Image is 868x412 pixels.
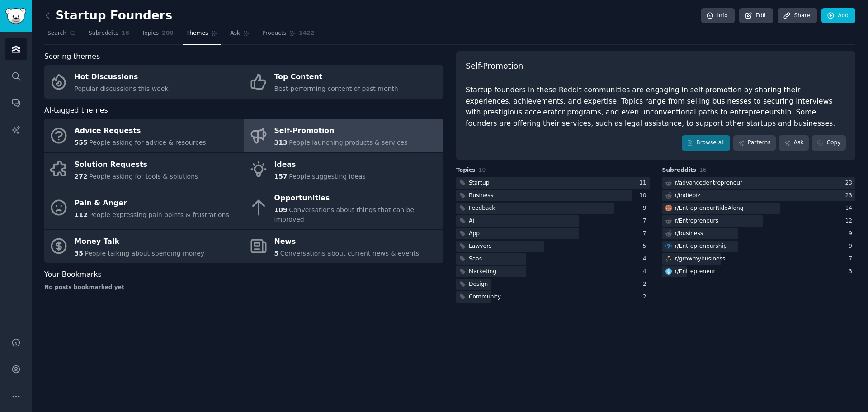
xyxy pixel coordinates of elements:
a: Solution Requests272People asking for tools & solutions [44,153,244,186]
div: 7 [643,217,650,225]
a: growmybusinessr/growmybusiness7 [662,253,856,265]
span: 16 [699,167,707,173]
span: Products [262,29,286,38]
div: Design [469,280,488,289]
span: Search [47,29,66,38]
div: Advice Requests [75,124,206,138]
a: Lawyers5 [456,241,650,252]
a: Info [701,8,735,24]
span: People talking about spending money [85,250,204,257]
a: Opportunities109Conversations about things that can be improved [244,186,443,229]
span: People launching products & services [289,139,407,146]
span: Subreddits [89,29,118,38]
div: 7 [849,255,855,263]
a: Saas4 [456,253,650,265]
a: Top ContentBest-performing content of past month [244,65,443,99]
div: r/ EntrepreneurRideAlong [675,204,744,213]
a: Edit [739,8,773,24]
span: 1422 [299,29,314,38]
div: Hot Discussions [75,70,169,85]
a: Entrepreneurshipr/Entrepreneurship9 [662,241,856,252]
div: Solution Requests [75,157,198,172]
div: r/ Entrepreneurship [675,242,727,251]
div: 9 [643,204,650,213]
a: Design2 [456,279,650,290]
a: Advice Requests555People asking for advice & resources [44,119,244,152]
div: Startup founders in these Reddit communities are engaging in self-promotion by sharing their expe... [466,85,846,129]
span: 35 [75,250,83,257]
div: Business [469,192,493,200]
div: 23 [845,192,855,200]
a: Themes [183,26,221,45]
a: Startup11 [456,177,650,189]
div: r/ Entrepreneurs [675,217,718,225]
a: r/business9 [662,228,856,239]
div: r/ business [675,230,703,238]
div: r/ Entrepreneur [675,268,716,276]
div: Self-Promotion [274,124,408,138]
a: Business10 [456,190,650,201]
span: Ask [230,29,240,38]
a: Patterns [733,135,776,151]
span: 272 [75,173,88,180]
span: AI-tagged themes [44,105,108,116]
span: 10 [479,167,486,173]
a: Products1422 [259,26,317,45]
span: Popular discussions this week [75,85,169,92]
a: Pain & Anger112People expressing pain points & frustrations [44,186,244,229]
a: Subreddits16 [85,26,132,45]
span: Conversations about current news & events [280,250,419,257]
div: 10 [639,192,650,200]
a: Ask [779,135,809,151]
a: App7 [456,228,650,239]
div: Feedback [469,204,495,213]
div: Opportunities [274,191,439,206]
a: r/advancedentrepreneur23 [662,177,856,189]
img: EntrepreneurRideAlong [665,205,672,211]
a: Share [778,8,816,24]
button: Copy [812,135,846,151]
a: Search [44,26,79,45]
div: 9 [849,242,855,251]
span: 112 [75,211,88,218]
a: Topics200 [139,26,177,45]
span: People expressing pain points & frustrations [89,211,229,218]
span: 313 [274,139,288,146]
div: No posts bookmarked yet [44,284,443,292]
a: Feedback9 [456,203,650,214]
a: Marketing4 [456,266,650,277]
div: Community [469,293,501,301]
div: r/ advancedentrepreneur [675,179,743,187]
div: Pain & Anger [75,196,229,210]
img: GummySearch logo [5,8,26,24]
a: Hot DiscussionsPopular discussions this week [44,65,244,99]
div: Saas [469,255,482,263]
span: People asking for advice & resources [89,139,206,146]
span: Best-performing content of past month [274,85,398,92]
a: EntrepreneurRideAlongr/EntrepreneurRideAlong14 [662,203,856,214]
span: 16 [122,29,129,38]
div: 11 [639,179,650,187]
span: Your Bookmarks [44,269,102,280]
a: Community2 [456,291,650,303]
div: 3 [849,268,855,276]
span: Scoring themes [44,51,100,62]
div: 2 [643,293,650,301]
a: Browse all [682,135,730,151]
span: 200 [162,29,174,38]
div: 5 [643,242,650,251]
span: Topics [456,166,476,175]
span: People suggesting ideas [289,173,366,180]
div: 23 [845,179,855,187]
div: 9 [849,230,855,238]
span: 555 [75,139,88,146]
span: Topics [142,29,159,38]
div: Money Talk [75,234,205,249]
div: Startup [469,179,489,187]
a: Add [821,8,855,24]
div: 12 [845,217,855,225]
span: Subreddits [662,166,697,175]
a: r/indiebiz23 [662,190,856,201]
div: 14 [845,204,855,213]
div: 7 [643,230,650,238]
